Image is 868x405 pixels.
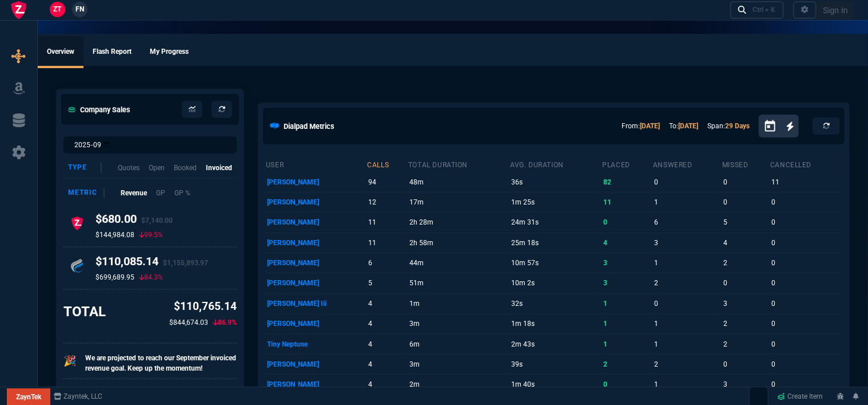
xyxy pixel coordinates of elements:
[368,275,405,291] p: 5
[604,336,651,352] p: 1
[409,376,508,392] p: 2m
[149,163,165,173] p: Open
[121,188,147,198] p: Revenue
[723,235,767,251] p: 4
[654,356,720,372] p: 2
[368,356,405,372] p: 4
[409,255,508,271] p: 44m
[409,174,508,190] p: 48m
[604,214,651,230] p: 0
[622,121,660,131] p: From:
[771,174,841,190] p: 11
[654,255,720,271] p: 1
[409,214,508,230] p: 2h 28m
[95,254,208,273] h4: $110,085.14
[771,214,841,230] p: 0
[771,275,841,291] p: 0
[156,188,165,198] p: GP
[409,275,508,291] p: 51m
[771,336,841,352] p: 0
[50,391,106,402] a: msbcCompanyName
[213,317,237,328] p: 86.9%
[723,336,767,352] p: 2
[141,36,198,68] a: My Progress
[669,121,698,131] p: To:
[511,336,600,352] p: 2m 43s
[267,316,365,332] p: [PERSON_NAME]
[723,275,767,291] p: 0
[723,376,767,392] p: 3
[139,230,163,239] p: 99.5%
[770,156,842,172] th: cancelled
[723,255,767,271] p: 2
[654,174,720,190] p: 0
[75,4,84,14] span: FN
[267,376,365,392] p: [PERSON_NAME]
[640,122,660,130] a: [DATE]
[409,316,508,332] p: 3m
[368,214,405,230] p: 11
[367,156,408,172] th: calls
[368,316,405,332] p: 4
[267,214,365,230] p: [PERSON_NAME]
[604,194,651,210] p: 11
[604,356,651,372] p: 2
[85,353,237,373] p: We are projected to reach our September invoiced revenue goal. Keep up the momentum!
[118,163,140,173] p: Quotes
[771,235,841,251] p: 0
[511,174,600,190] p: 36s
[771,356,841,372] p: 0
[604,235,651,251] p: 4
[174,163,197,173] p: Booked
[267,194,365,210] p: [PERSON_NAME]
[725,122,750,130] a: 29 Days
[409,194,508,210] p: 17m
[723,316,767,332] p: 2
[511,296,600,312] p: 32s
[368,235,405,251] p: 11
[511,376,600,392] p: 1m 40s
[267,336,365,352] p: Tiny Neptune
[409,296,508,312] p: 1m
[63,353,76,369] p: 🎉
[267,255,365,271] p: [PERSON_NAME]
[604,174,651,190] p: 82
[771,194,841,210] p: 0
[654,194,720,210] p: 1
[511,235,600,251] p: 25m 18s
[163,259,208,267] span: $1,155,893.97
[267,296,365,312] p: [PERSON_NAME] Iii
[267,174,365,190] p: [PERSON_NAME]
[511,255,600,271] p: 10m 57s
[409,336,508,352] p: 6m
[284,121,335,132] h5: Dialpad Metrics
[408,156,509,172] th: total duration
[68,163,102,173] div: Type
[206,163,232,173] p: Invoiced
[602,156,652,172] th: placed
[267,356,365,372] p: [PERSON_NAME]
[141,217,173,225] span: $7,140.00
[654,316,720,332] p: 1
[511,194,600,210] p: 1m 25s
[723,174,767,190] p: 0
[368,194,405,210] p: 12
[654,336,720,352] p: 1
[368,336,405,352] p: 4
[68,188,105,198] div: Metric
[368,296,405,312] p: 4
[723,214,767,230] p: 5
[139,273,163,282] p: 84.3%
[409,235,508,251] p: 2h 58m
[771,255,841,271] p: 0
[95,212,173,230] h4: $680.00
[707,121,750,131] p: Span:
[604,255,651,271] p: 3
[723,356,767,372] p: 0
[654,214,720,230] p: 6
[38,36,83,68] a: Overview
[267,275,365,291] p: [PERSON_NAME]
[771,376,841,392] p: 0
[652,156,722,172] th: answered
[511,356,600,372] p: 39s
